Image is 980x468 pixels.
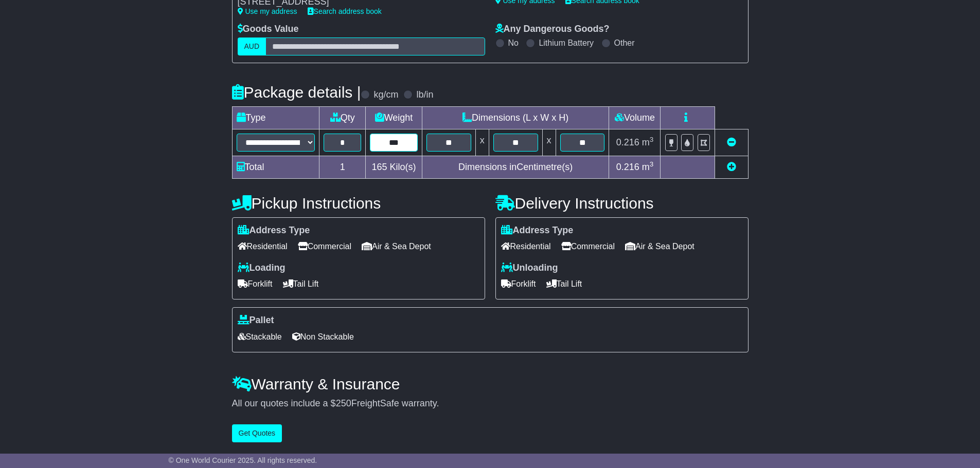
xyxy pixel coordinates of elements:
span: Stackable [238,329,282,345]
span: Forklift [501,276,536,292]
span: Residential [238,238,288,254]
label: Goods Value [238,24,299,35]
label: Unloading [501,263,558,274]
h4: Delivery Instructions [495,195,749,212]
span: 0.216 [616,162,639,172]
a: Use my address [238,7,297,15]
span: m [642,137,654,147]
label: Loading [238,263,286,274]
span: Commercial [298,238,351,254]
label: No [508,38,519,48]
td: Total [232,156,319,178]
a: Add new item [727,162,736,172]
span: 165 [371,162,387,172]
td: Dimensions in Centimetre(s) [422,156,609,178]
label: AUD [238,38,266,55]
label: Address Type [238,225,310,236]
span: Air & Sea Depot [625,238,694,254]
h4: Warranty & Insurance [232,376,749,392]
label: lb/in [416,89,433,101]
span: Non Stackable [292,329,354,345]
td: Weight [366,106,422,129]
sup: 3 [650,136,654,143]
td: Volume [609,106,661,129]
span: Tail Lift [546,276,582,292]
span: Forklift [238,276,273,292]
span: Tail Lift [283,276,319,292]
sup: 3 [650,160,654,168]
td: Dimensions (L x W x H) [422,106,609,129]
td: Type [232,106,319,129]
td: Kilo(s) [366,156,422,178]
label: Lithium Battery [539,38,594,48]
a: Search address book [308,7,382,15]
td: x [542,129,556,156]
div: All our quotes include a $ FreightSafe warranty. [232,398,749,409]
label: Other [614,38,635,48]
span: Commercial [561,238,615,254]
label: Pallet [238,315,274,326]
td: 1 [319,156,366,178]
h4: Pickup Instructions [232,195,485,212]
label: Any Dangerous Goods? [495,24,610,35]
span: m [642,162,654,172]
span: Residential [501,238,551,254]
label: Address Type [501,225,574,236]
label: kg/cm [373,89,398,101]
td: x [475,129,489,156]
button: Get Quotes [232,424,282,442]
span: 0.216 [616,137,639,147]
td: Qty [319,106,366,129]
a: Remove this item [727,137,736,147]
h4: Package details | [232,84,361,101]
span: 250 [336,398,351,408]
span: © One World Courier 2025. All rights reserved. [169,456,317,464]
span: Air & Sea Depot [362,238,431,254]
